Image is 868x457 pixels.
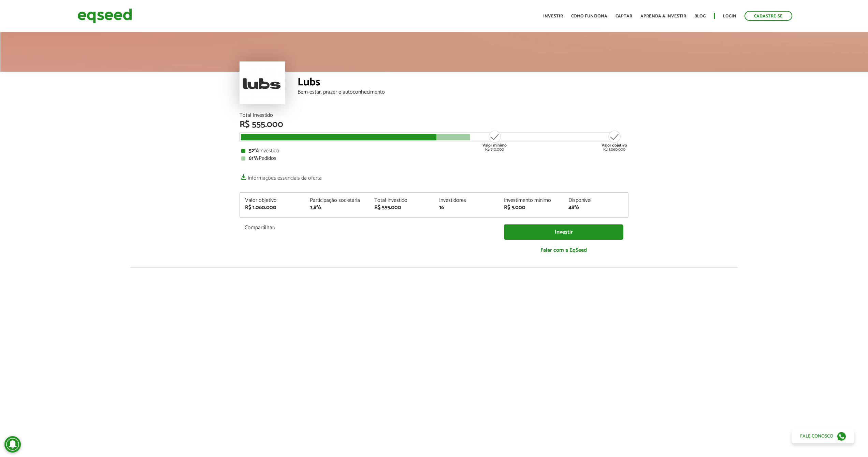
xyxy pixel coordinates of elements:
[245,224,494,231] p: Compartilhar:
[241,156,627,161] div: Pedidos
[792,429,854,443] a: Fale conosco
[504,243,623,257] a: Falar com a EqSeed
[241,148,627,154] div: Investido
[568,198,623,203] div: Disponível
[310,205,364,210] div: 7,8%
[723,14,736,18] a: Login
[245,198,300,203] div: Valor objetivo
[602,130,627,152] div: R$ 1.060.000
[245,205,300,210] div: R$ 1.060.000
[543,14,563,18] a: Investir
[504,198,559,203] div: Investimento mínimo
[571,14,607,18] a: Como funciona
[240,120,628,129] div: R$ 555.000
[602,142,627,149] strong: Valor objetivo
[249,154,259,163] strong: 61%
[249,146,259,155] strong: 52%
[374,205,429,210] div: R$ 555.000
[694,14,706,18] a: Blog
[310,198,364,203] div: Participação societária
[298,89,628,95] div: Bem-estar, prazer e autoconhecimento
[744,11,792,21] a: Cadastre-se
[77,7,132,25] img: EqSeed
[504,205,559,210] div: R$ 5.000
[439,205,494,210] div: 16
[482,142,507,149] strong: Valor mínimo
[374,198,429,203] div: Total investido
[640,14,686,18] a: Aprenda a investir
[439,198,494,203] div: Investidores
[240,113,628,118] div: Total Investido
[298,77,628,89] div: Lubs
[504,224,623,240] a: Investir
[482,130,507,152] div: R$ 710.000
[616,14,632,18] a: Captar
[240,171,322,181] a: Informações essenciais da oferta
[568,205,623,210] div: 48%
